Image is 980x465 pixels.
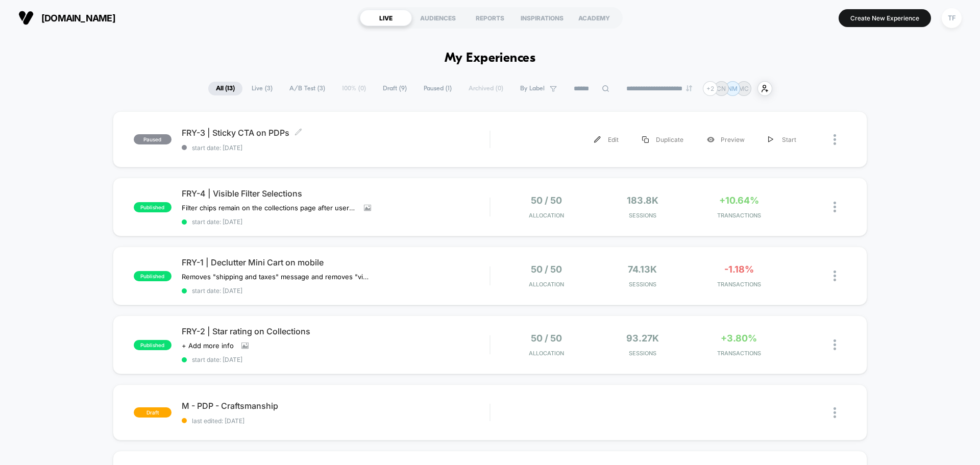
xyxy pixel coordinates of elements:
[839,9,931,27] button: Create New Experience
[642,136,649,143] img: menu
[134,340,171,350] span: published
[756,128,808,151] div: Start
[134,202,171,212] span: published
[375,82,414,95] span: Draft ( 9 )
[208,82,242,95] span: All ( 13 )
[942,8,962,28] div: TF
[412,10,464,26] div: AUDIENCES
[703,81,718,96] div: + 2
[182,273,371,281] span: Removes "shipping and taxes" message and removes "view cart" CTA.
[182,326,489,336] span: FRY-2 | Star rating on Collections
[686,85,692,91] img: end
[529,281,564,288] span: Allocation
[445,51,536,66] h1: My Experiences
[531,264,562,275] span: 50 / 50
[834,339,836,350] img: close
[597,281,689,288] span: Sessions
[529,212,564,219] span: Allocation
[627,195,658,206] span: 183.8k
[834,134,836,145] img: close
[582,128,630,151] div: Edit
[717,85,726,92] p: CN
[834,271,836,281] img: close
[597,350,689,357] span: Sessions
[721,333,757,344] span: +3.80%
[41,13,115,23] span: [DOMAIN_NAME]
[182,417,489,425] span: last edited: [DATE]
[182,356,489,363] span: start date: [DATE]
[15,10,118,26] button: [DOMAIN_NAME]
[182,218,489,226] span: start date: [DATE]
[244,82,280,95] span: Live ( 3 )
[360,10,412,26] div: LIVE
[182,204,356,212] span: Filter chips remain on the collections page after users make their selection
[739,85,749,92] p: MC
[529,350,564,357] span: Allocation
[594,136,601,143] img: menu
[282,82,333,95] span: A/B Test ( 3 )
[939,8,965,29] button: TF
[516,10,568,26] div: INSPIRATIONS
[134,134,171,144] span: paused
[628,264,657,275] span: 74.13k
[727,85,738,92] p: NM
[597,212,689,219] span: Sessions
[568,10,620,26] div: ACADEMY
[134,271,171,281] span: published
[182,287,489,295] span: start date: [DATE]
[630,128,695,151] div: Duplicate
[724,264,754,275] span: -1.18%
[464,10,516,26] div: REPORTS
[693,212,785,219] span: TRANSACTIONS
[693,350,785,357] span: TRANSACTIONS
[834,407,836,418] img: close
[768,136,773,143] img: menu
[531,333,562,344] span: 50 / 50
[695,128,756,151] div: Preview
[693,281,785,288] span: TRANSACTIONS
[834,202,836,212] img: close
[416,82,459,95] span: Paused ( 1 )
[182,257,489,267] span: FRY-1 | Declutter Mini Cart on mobile
[18,10,34,26] img: Visually logo
[520,85,545,92] span: By Label
[182,144,489,152] span: start date: [DATE]
[134,407,171,418] span: draft
[182,128,489,138] span: FRY-3 | Sticky CTA on PDPs
[182,401,489,411] span: M - PDP - Craftsmanship
[182,341,234,350] span: + Add more info
[531,195,562,206] span: 50 / 50
[626,333,659,344] span: 93.27k
[182,188,489,199] span: FRY-4 | Visible Filter Selections
[719,195,759,206] span: +10.64%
